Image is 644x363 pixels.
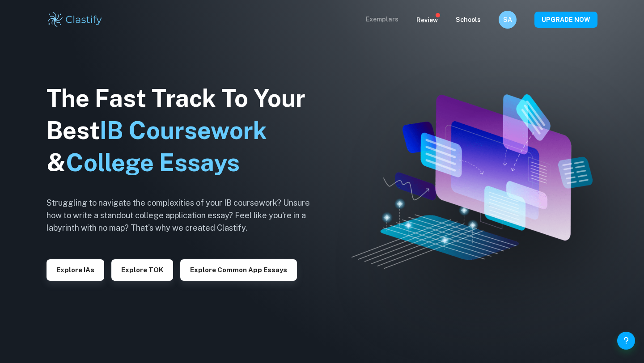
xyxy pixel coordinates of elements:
a: Explore TOK [111,265,173,274]
button: SA [499,11,517,29]
h6: SA [503,15,513,25]
button: Explore Common App essays [180,259,297,281]
button: Explore IAs [47,259,104,281]
img: Clastify hero [352,94,593,269]
button: Help and Feedback [617,332,635,350]
a: Schools [456,16,481,23]
button: Explore TOK [111,259,173,281]
p: Exemplars [366,14,398,24]
span: College Essays [66,148,240,177]
a: Explore IAs [47,265,104,274]
span: IB Coursework [100,116,267,144]
h1: The Fast Track To Your Best & [47,82,324,179]
a: Explore Common App essays [180,265,297,274]
img: Clastify logo [47,11,103,29]
p: Review [416,15,438,25]
h6: Struggling to navigate the complexities of your IB coursework? Unsure how to write a standout col... [47,197,324,234]
button: UPGRADE NOW [534,12,597,28]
